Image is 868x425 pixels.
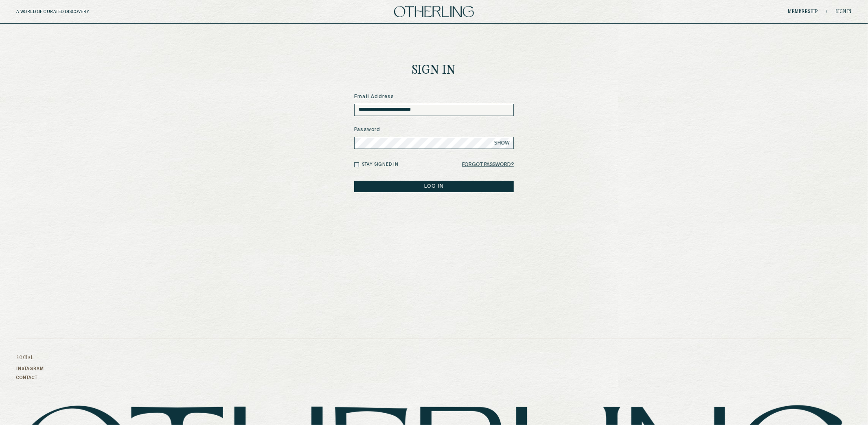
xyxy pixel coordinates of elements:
span: SHOW [494,140,510,146]
img: logo [394,6,474,17]
button: LOG IN [354,181,514,192]
h5: A WORLD OF CURATED DISCOVERY. [16,9,126,14]
a: Instagram [16,366,44,371]
h3: Social [16,355,44,360]
a: Forgot Password? [462,159,514,171]
a: Membership [788,9,818,14]
label: Password [354,126,514,134]
label: Stay signed in [362,162,399,168]
h1: Sign In [412,64,456,77]
a: Sign in [836,9,852,14]
span: / [826,9,828,15]
label: Email Address [354,93,514,101]
a: Contact [16,375,44,380]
